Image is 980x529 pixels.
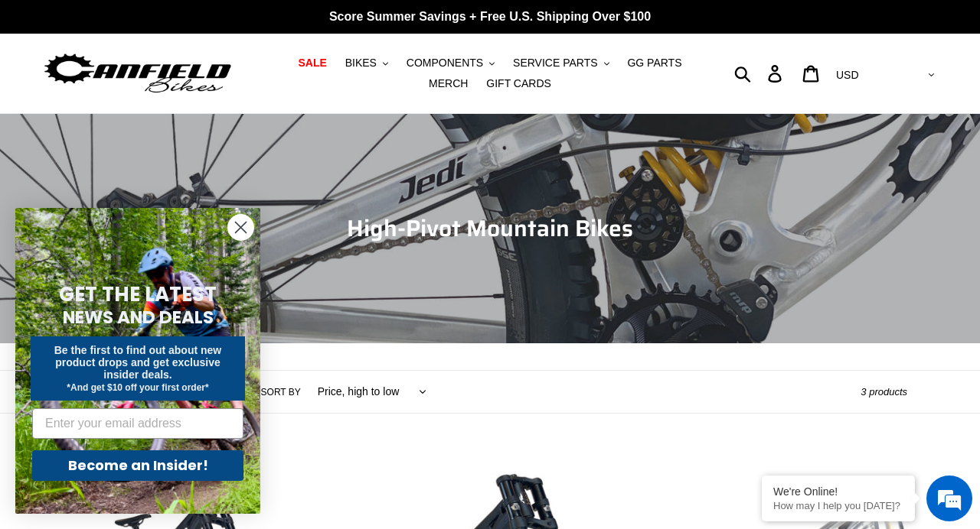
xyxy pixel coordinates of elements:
img: Canfield Bikes [42,50,234,98]
span: SALE [298,57,326,70]
div: We're Online! [773,485,903,498]
a: GG PARTS [619,53,689,73]
p: How may I help you today? [773,500,903,511]
span: GG PARTS [627,57,681,70]
span: *And get $10 off your first order* [67,382,208,393]
button: Become an Insider! [32,450,243,481]
input: Enter your email address [32,408,243,439]
span: GIFT CARDS [486,77,551,90]
span: COMPONENTS [407,57,483,70]
span: High-Pivot Mountain Bikes [347,210,633,246]
span: GET THE LATEST [59,281,217,308]
button: SERVICE PARTS [505,53,616,73]
button: COMPONENTS [399,53,502,73]
span: NEWS AND DEALS [63,305,214,329]
a: SALE [290,53,334,73]
span: BIKES [345,57,377,70]
span: SERVICE PARTS [513,57,597,70]
button: Close dialog [227,214,254,241]
label: Sort by [261,385,301,399]
a: MERCH [421,73,475,94]
a: GIFT CARDS [479,73,559,94]
span: 3 products [861,386,907,398]
button: BIKES [338,53,396,73]
span: MERCH [429,77,468,90]
span: Be the first to find out about new product drops and get exclusive insider deals. [54,344,222,381]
